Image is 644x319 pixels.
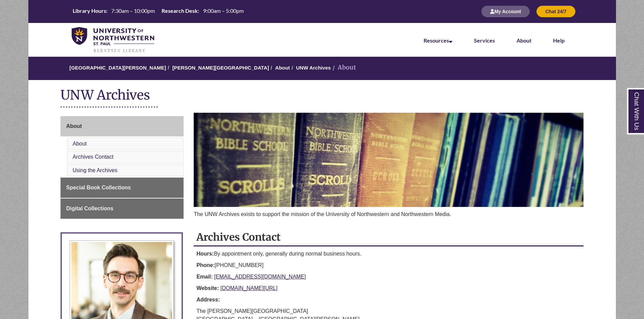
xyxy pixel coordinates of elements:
[196,250,581,258] p: By appointment only, generally during normal business hours.
[61,198,184,219] a: Digital Collections
[536,6,575,17] button: Chat 24/7
[296,65,331,71] a: UNW Archives
[73,154,114,160] a: Archives Contact
[70,7,109,15] th: Library Hours:
[73,167,118,173] a: Using the Archives
[196,274,213,280] strong: Email:
[553,37,565,44] a: Help
[66,206,114,211] span: Digital Collections
[66,123,82,129] span: About
[517,37,531,44] a: About
[73,141,87,147] a: About
[196,297,220,302] strong: Address:
[331,63,356,73] li: About
[474,37,495,44] a: Services
[194,229,583,246] h2: Archives Contact
[481,6,530,17] button: My Account
[196,262,215,268] strong: Phone:
[70,7,246,16] a: Hours Today
[194,210,583,218] p: The UNW Archives exists to support the mission of the University of Northwestern and Northwestern...
[61,116,184,219] div: Guide Page Menu
[61,87,584,105] h1: UNW Archives
[72,27,154,53] img: UNWSP Library Logo
[196,261,581,269] p: [PHONE_NUMBER]
[536,8,575,14] a: Chat 24/7
[203,7,244,14] span: 9:00am – 5:00pm
[66,185,131,190] span: Special Book Collections
[172,65,269,71] a: [PERSON_NAME][GEOGRAPHIC_DATA]
[481,8,530,14] a: My Account
[214,274,306,280] a: [EMAIL_ADDRESS][DOMAIN_NAME]
[61,116,184,136] a: About
[111,7,155,14] span: 7:30am – 10:00pm
[159,7,200,15] th: Research Desk:
[61,178,184,198] a: Special Book Collections
[275,65,290,71] a: About
[196,251,214,257] strong: Hours:
[196,285,219,291] strong: Website:
[70,7,246,16] table: Hours Today
[69,65,166,71] a: [GEOGRAPHIC_DATA][PERSON_NAME]
[424,37,452,44] a: Resources
[220,285,278,291] a: [DOMAIN_NAME][URL]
